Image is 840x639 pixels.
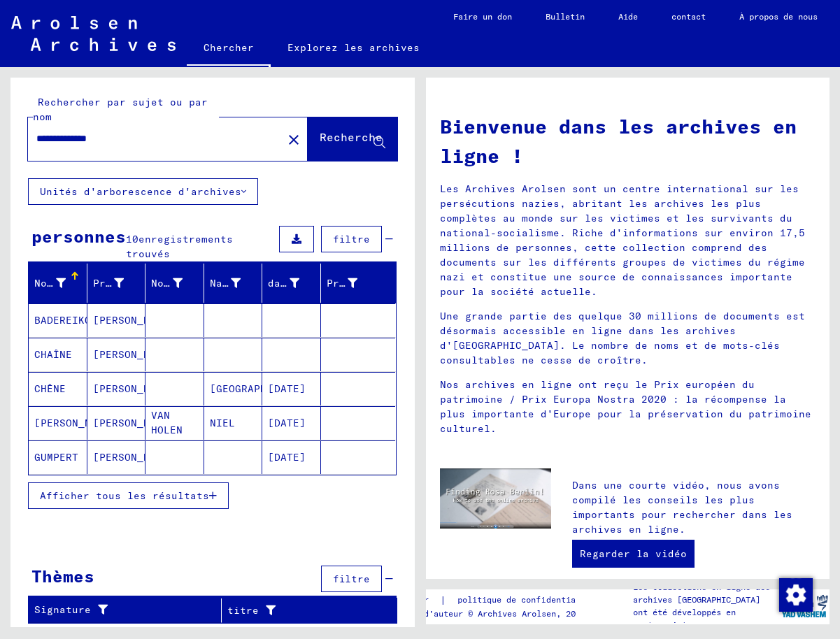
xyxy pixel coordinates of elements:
button: Afficher tous les résultats [28,482,229,509]
a: politique de confidentialité [446,593,612,608]
font: Rechercher par sujet ou par nom [33,96,208,123]
font: [PERSON_NAME] [93,417,175,429]
font: Aide [618,11,638,22]
font: [PERSON_NAME] [93,451,175,464]
font: 10 [126,233,138,245]
font: [PERSON_NAME] [93,314,175,326]
button: filtre [321,566,382,592]
font: À propos de nous [739,11,818,22]
font: CHÊNE [34,382,66,395]
font: Prisonnier # [327,277,402,289]
button: Recherche [308,117,397,161]
font: [DATE] [268,417,306,429]
font: politique de confidentialité [457,594,595,605]
font: personnes [31,226,126,247]
mat-header-cell: Naissance [204,264,263,303]
font: ont été développés en partenariat avec [633,607,736,630]
a: Regarder la vidéo [572,540,695,568]
font: BADEREIKO [34,314,91,326]
div: Nom de famille [34,272,87,294]
font: Chercher [204,41,254,54]
font: Nos archives en ligne ont reçu le Prix européen du patrimoine / Prix Europa Nostra 2020 : la réco... [440,378,811,435]
div: date de naissance [268,272,320,294]
mat-header-cell: Prénom [87,264,146,303]
font: | [440,594,446,606]
div: titre [227,599,380,622]
font: NIEL [210,417,235,429]
img: Arolsen_neg.svg [11,16,176,51]
font: Dans une courte vidéo, nous avons compilé les conseils les plus importants pour rechercher dans l... [572,479,792,536]
div: Naissance [210,272,262,294]
font: Signature [34,603,91,616]
div: Prisonnier # [327,272,379,294]
mat-header-cell: Nom de famille [29,264,87,303]
font: [PERSON_NAME] [34,417,116,429]
img: Modifier le consentement [779,578,813,612]
font: [PERSON_NAME] [93,348,175,361]
font: contact [671,11,706,22]
font: [DATE] [268,382,306,395]
a: Explorez les archives [271,31,436,64]
mat-header-cell: Nom de naissance [145,264,204,303]
mat-header-cell: Prisonnier # [321,264,396,303]
img: video.jpg [440,468,551,529]
button: Unités d'arborescence d'archives [28,178,258,205]
font: Bienvenue dans les archives en ligne ! [440,114,797,168]
font: filtre [333,573,370,585]
font: filtre [333,233,370,245]
font: Droits d'auteur © Archives Arolsen, 2021 [390,608,585,619]
a: Chercher [187,31,271,67]
font: [GEOGRAPHIC_DATA] [210,382,317,395]
font: [DATE] [268,451,306,464]
font: Nom de naissance [151,277,252,289]
font: VAN HOLEN [151,409,183,436]
font: Prénom [93,277,131,289]
font: enregistrements trouvés [126,233,233,260]
font: Une grande partie des quelque 30 millions de documents est désormais accessible en ligne dans les... [440,310,805,366]
mat-header-cell: date de naissance [262,264,321,303]
mat-icon: close [285,131,302,148]
div: Prénom [93,272,145,294]
font: Thèmes [31,566,94,587]
font: Regarder la vidéo [580,547,687,560]
font: Les Archives Arolsen sont un centre international sur les persécutions nazies, abritant les archi... [440,182,805,298]
div: Nom de naissance [151,272,204,294]
font: Naissance [210,277,266,289]
font: Afficher tous les résultats [40,489,209,502]
div: Signature [34,599,221,622]
font: CHAÎNE [34,348,72,361]
font: Bulletin [546,11,585,22]
font: Unités d'arborescence d'archives [40,185,241,198]
font: Recherche [320,130,383,144]
font: date de naissance [268,277,375,289]
font: Faire un don [453,11,512,22]
font: [PERSON_NAME] [93,382,175,395]
button: filtre [321,226,382,252]
font: titre [227,604,259,617]
font: Explorez les archives [287,41,420,54]
font: Nom de famille [34,277,122,289]
button: Clair [280,125,308,153]
font: GUMPERT [34,451,78,464]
